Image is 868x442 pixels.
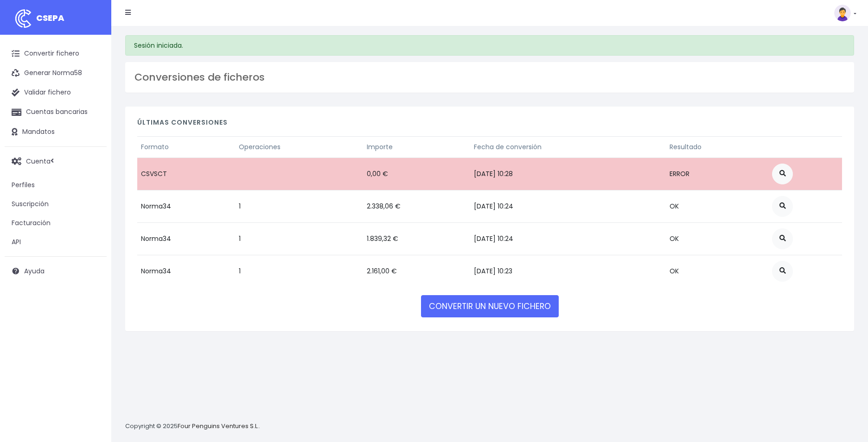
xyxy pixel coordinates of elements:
a: Cuenta [5,152,107,171]
td: ERROR [666,158,768,190]
td: Norma34 [137,190,235,222]
a: Perfiles [5,176,107,195]
img: profile [834,5,851,21]
a: Mandatos [5,122,107,142]
td: 1 [235,190,363,222]
td: [DATE] 10:23 [470,255,666,287]
td: [DATE] 10:24 [470,222,666,255]
a: API [5,233,107,252]
td: 1 [235,255,363,287]
th: Resultado [666,136,768,158]
td: 1.839,32 € [363,222,471,255]
th: Formato [137,136,235,158]
td: CSVSCT [137,158,235,190]
a: Four Penguins Ventures S.L. [178,422,259,430]
a: Generar Norma58 [5,63,107,83]
a: Convertir fichero [5,44,107,63]
a: Cuentas bancarias [5,102,107,122]
span: CSEPA [36,12,64,24]
img: logo [12,7,35,30]
td: Norma34 [137,222,235,255]
td: [DATE] 10:24 [470,190,666,222]
a: CONVERTIR UN NUEVO FICHERO [421,295,559,317]
td: Norma34 [137,255,235,287]
th: Operaciones [235,136,363,158]
td: OK [666,190,768,222]
th: Importe [363,136,471,158]
a: Validar fichero [5,83,107,102]
span: Cuenta [26,156,51,165]
td: 2.161,00 € [363,255,471,287]
a: Ayuda [5,261,107,281]
td: OK [666,255,768,287]
h4: Últimas conversiones [137,119,842,131]
a: Suscripción [5,195,107,214]
td: 1 [235,222,363,255]
td: 2.338,06 € [363,190,471,222]
span: Ayuda [24,266,45,276]
td: 0,00 € [363,158,471,190]
a: Facturación [5,214,107,233]
h3: Conversiones de ficheros [134,71,845,83]
td: [DATE] 10:28 [470,158,666,190]
td: OK [666,222,768,255]
div: Sesión iniciada. [125,35,854,56]
th: Fecha de conversión [470,136,666,158]
p: Copyright © 2025 . [125,422,260,431]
